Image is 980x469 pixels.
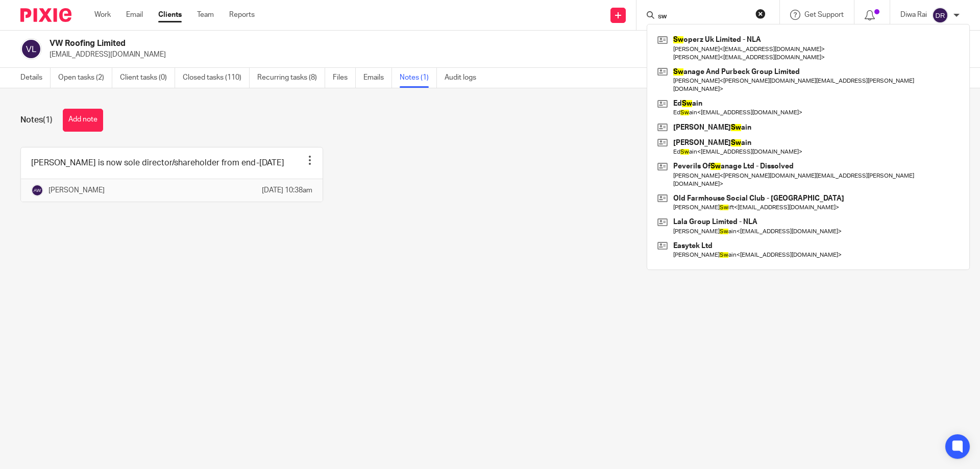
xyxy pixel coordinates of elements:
span: (1) [43,116,53,124]
a: Work [94,10,111,20]
span: Get Support [804,11,844,18]
h1: Notes [20,115,53,126]
img: svg%3E [20,38,42,60]
a: Reports [229,10,255,20]
img: svg%3E [31,184,43,196]
a: Clients [158,10,182,20]
a: Client tasks (0) [120,68,175,88]
a: Files [333,68,356,88]
p: [PERSON_NAME] [48,185,105,195]
a: Audit logs [445,68,484,88]
a: Closed tasks (110) [183,68,250,88]
img: Pixie [20,8,71,22]
img: svg%3E [932,7,948,23]
a: Details [20,68,51,88]
button: Clear [755,9,766,19]
h2: VW Roofing Limited [50,38,667,49]
a: Team [197,10,214,20]
a: Recurring tasks (8) [257,68,325,88]
a: Emails [363,68,392,88]
input: Search [657,12,749,21]
p: [EMAIL_ADDRESS][DOMAIN_NAME] [50,50,821,60]
a: Open tasks (2) [58,68,112,88]
a: Email [126,10,143,20]
a: Notes (1) [400,68,437,88]
button: Add note [63,109,103,132]
p: Diwa Rai [900,10,927,20]
p: [DATE] 10:38am [262,185,312,195]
